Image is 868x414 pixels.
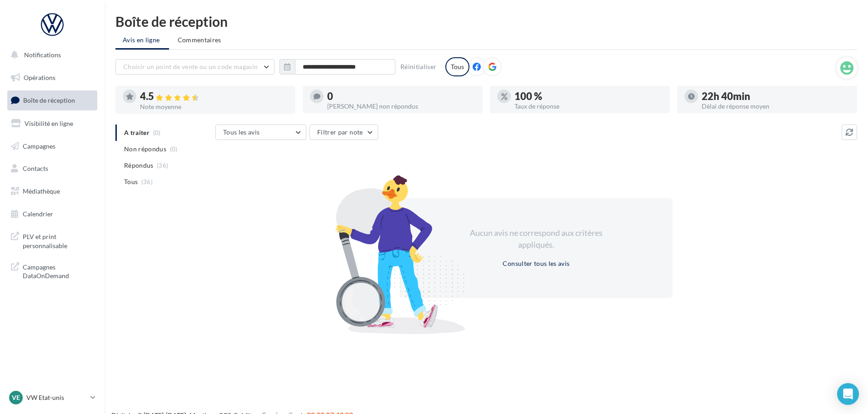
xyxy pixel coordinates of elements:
[397,61,440,72] button: Réinitialiser
[223,128,260,136] span: Tous les avis
[5,90,99,110] a: Boîte de réception
[327,103,475,110] div: [PERSON_NAME] non répondus
[309,125,378,140] button: Filtrer par note
[5,257,99,284] a: Campagnes DataOnDemand
[23,165,48,172] span: Contacts
[124,177,138,186] span: Tous
[24,74,55,81] span: Opérations
[23,187,60,195] span: Médiathèque
[23,96,75,104] span: Boîte de réception
[115,15,857,28] div: Boîte de réception
[5,114,99,133] a: Visibilité en ligne
[123,63,258,70] span: Choisir un point de vente ou un code magasin
[837,383,859,405] div: Open Intercom Messenger
[5,182,99,201] a: Médiathèque
[140,104,288,110] div: Note moyenne
[514,91,663,101] div: 100 %
[25,120,73,127] span: Visibilité en ligne
[499,258,573,269] button: Consulter tous les avis
[458,227,614,250] div: Aucun avis ne correspond aux critères appliqués.
[5,68,99,87] a: Opérations
[5,45,95,65] button: Notifications
[12,393,20,402] span: VE
[140,91,288,102] div: 4.5
[23,210,53,218] span: Calendrier
[23,142,55,150] span: Campagnes
[23,261,94,280] span: Campagnes DataOnDemand
[178,35,221,45] span: Commentaires
[445,57,469,76] div: Tous
[702,103,850,110] div: Délai de réponse moyen
[5,227,99,254] a: PLV et print personnalisable
[327,91,475,101] div: 0
[23,230,94,250] span: PLV et print personnalisable
[24,51,61,59] span: Notifications
[170,145,178,153] span: (0)
[141,178,153,185] span: (36)
[7,389,97,406] a: VE VW Etat-unis
[5,137,99,156] a: Campagnes
[702,91,850,101] div: 22h 40min
[5,159,99,178] a: Contacts
[115,59,274,75] button: Choisir un point de vente ou un code magasin
[514,103,663,110] div: Taux de réponse
[124,161,154,170] span: Répondus
[215,125,306,140] button: Tous les avis
[124,145,166,154] span: Non répondus
[157,162,168,169] span: (36)
[5,205,99,224] a: Calendrier
[26,393,87,402] p: VW Etat-unis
